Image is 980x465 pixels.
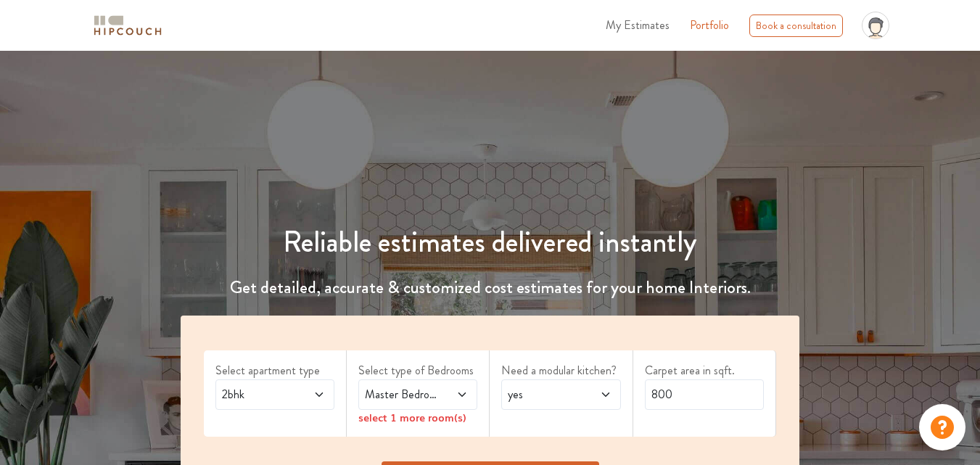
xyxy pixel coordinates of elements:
[690,17,729,34] a: Portfolio
[358,410,477,425] div: select 1 more room(s)
[172,225,808,260] h1: Reliable estimates delivered instantly
[215,362,334,379] label: Select apartment type
[91,13,164,38] img: logo-horizontal.svg
[645,362,764,379] label: Carpet area in sqft.
[358,362,477,379] label: Select type of Bedrooms
[172,277,808,298] h4: Get detailed, accurate & customized cost estimates for your home Interiors.
[645,379,764,410] input: Enter area sqft
[606,17,670,33] span: My Estimates
[501,362,620,379] label: Need a modular kitchen?
[219,386,299,403] span: 2bhk
[505,386,585,403] span: yes
[91,9,164,42] span: logo-horizontal.svg
[362,386,442,403] span: Master Bedroom
[749,15,843,37] div: Book a consultation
